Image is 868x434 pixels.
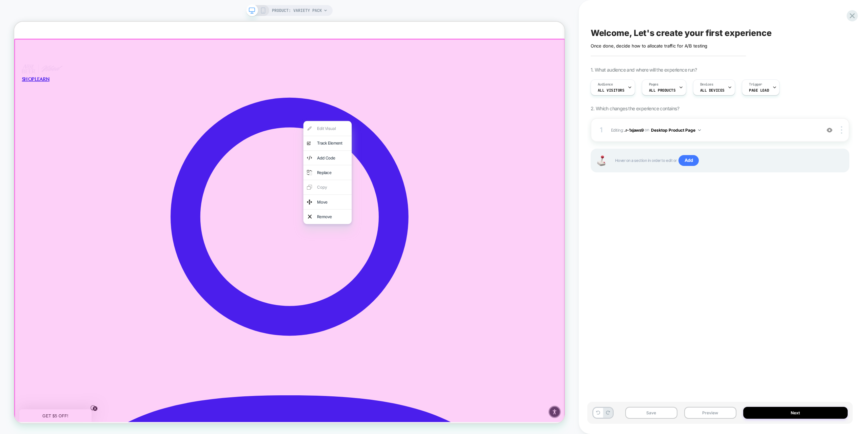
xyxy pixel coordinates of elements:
span: Pages [649,82,658,87]
span: 2. Which changes the experience contains? [591,106,679,111]
span: .r-1xjaws9 [624,127,644,132]
div: Replace [404,196,445,206]
img: Joystick [595,155,608,166]
div: Move [404,235,445,245]
span: ALL DEVICES [700,88,725,93]
img: edit code [390,175,397,188]
div: Remove [404,255,445,265]
button: Save [625,407,677,419]
span: ALL PRODUCTS [649,88,676,93]
img: replace element [390,195,397,207]
span: on [645,126,649,134]
span: Hover on a section in order to edit or [615,155,842,166]
span: Trigger [749,82,762,87]
span: Editing : [611,126,817,134]
div: 1 [598,124,605,136]
img: move element [390,234,397,247]
button: Preview [684,407,736,419]
span: Add [678,155,699,166]
img: close [841,126,842,134]
button: Next [743,407,848,419]
span: 1. What audience and where will the experience run? [591,67,697,73]
div: Add Code [404,177,445,187]
button: Desktop Product Page [651,126,701,134]
span: Devices [700,82,713,87]
span: Page Load [749,88,769,93]
img: remove element [392,253,397,266]
span: All Visitors [598,88,625,93]
img: crossed eye [827,127,832,133]
div: Track Element [404,157,445,167]
img: down arrow [698,129,701,131]
span: Audience [598,82,613,87]
span: PRODUCT: Variety Pack [272,5,322,16]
